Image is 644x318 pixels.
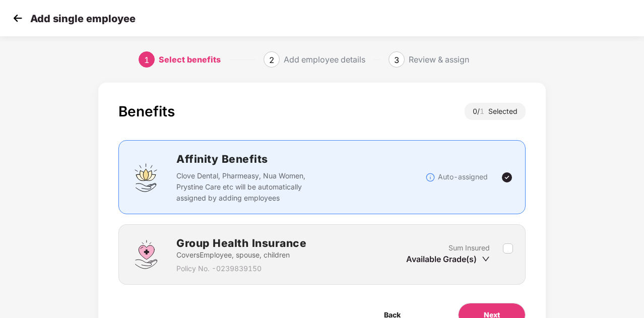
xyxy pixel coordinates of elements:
[144,55,149,65] span: 1
[482,255,490,263] span: down
[465,103,526,120] div: 0 / Selected
[10,11,25,26] img: svg+xml;base64,PHN2ZyB4bWxucz0iaHR0cDovL3d3dy53My5vcmcvMjAwMC9zdmciIHdpZHRoPSIzMCIgaGVpZ2h0PSIzMC...
[176,235,306,251] h2: Group Health Insurance
[30,13,136,25] p: Add single employee
[176,249,306,261] p: Covers Employee, spouse, children
[284,51,365,68] div: Add employee details
[448,242,490,253] p: Sum Insured
[409,51,469,68] div: Review & assign
[176,151,425,167] h2: Affinity Benefits
[425,172,435,182] img: svg+xml;base64,PHN2ZyBpZD0iSW5mb18tXzMyeDMyIiBkYXRhLW5hbWU9IkluZm8gLSAzMngzMiIgeG1sbnM9Imh0dHA6Ly...
[176,263,306,274] p: Policy No. - 0239839150
[501,171,513,183] img: svg+xml;base64,PHN2ZyBpZD0iVGljay0yNHgyNCIgeG1sbnM9Imh0dHA6Ly93d3cudzMub3JnLzIwMDAvc3ZnIiB3aWR0aD...
[159,51,221,68] div: Select benefits
[131,162,161,193] img: svg+xml;base64,PHN2ZyBpZD0iQWZmaW5pdHlfQmVuZWZpdHMiIGRhdGEtbmFtZT0iQWZmaW5pdHkgQmVuZWZpdHMiIHhtbG...
[438,171,488,182] p: Auto-assigned
[269,55,274,65] span: 2
[176,170,326,204] p: Clove Dental, Pharmeasy, Nua Women, Prystine Care etc will be automatically assigned by adding em...
[394,55,399,65] span: 3
[480,107,488,115] span: 1
[118,103,175,120] div: Benefits
[406,253,490,265] div: Available Grade(s)
[131,239,161,270] img: svg+xml;base64,PHN2ZyBpZD0iR3JvdXBfSGVhbHRoX0luc3VyYW5jZSIgZGF0YS1uYW1lPSJHcm91cCBIZWFsdGggSW5zdX...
